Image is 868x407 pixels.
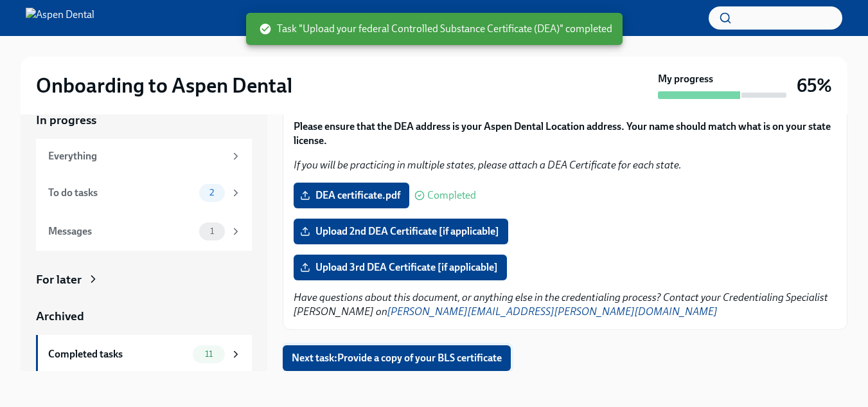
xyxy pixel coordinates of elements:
[797,74,832,97] h3: 65%
[202,226,222,236] span: 1
[202,188,222,197] span: 2
[36,271,252,288] a: For later
[48,347,188,361] div: Completed tasks
[48,149,225,163] div: Everything
[387,305,718,318] a: [PERSON_NAME][EMAIL_ADDRESS][PERSON_NAME][DOMAIN_NAME]
[427,190,476,201] span: Completed
[294,291,828,318] em: Have questions about this document, or anything else in the credentialing process? Contact your C...
[36,139,252,174] a: Everything
[36,112,252,129] a: In progress
[303,261,498,274] span: Upload 3rd DEA Certificate [if applicable]
[36,308,252,325] a: Archived
[36,174,252,212] a: To do tasks2
[294,219,508,244] label: Upload 2nd DEA Certificate [if applicable]
[197,349,220,359] span: 11
[36,335,252,374] a: Completed tasks11
[294,120,831,147] strong: Please ensure that the DEA address is your Aspen Dental Location address. Your name should match ...
[294,255,507,280] label: Upload 3rd DEA Certificate [if applicable]
[36,271,82,288] div: For later
[36,212,252,251] a: Messages1
[36,73,292,98] h2: Onboarding to Aspen Dental
[259,22,612,36] span: Task "Upload your federal Controlled Substance Certificate (DEA)" completed
[26,8,94,28] img: Aspen Dental
[292,352,502,365] span: Next task : Provide a copy of your BLS certificate
[303,225,499,238] span: Upload 2nd DEA Certificate [if applicable]
[48,186,194,200] div: To do tasks
[658,72,713,86] strong: My progress
[294,183,409,208] label: DEA certificate.pdf
[294,159,682,171] em: If you will be practicing in multiple states, please attach a DEA Certificate for each state.
[303,189,400,202] span: DEA certificate.pdf
[48,224,194,239] div: Messages
[283,345,511,371] button: Next task:Provide a copy of your BLS certificate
